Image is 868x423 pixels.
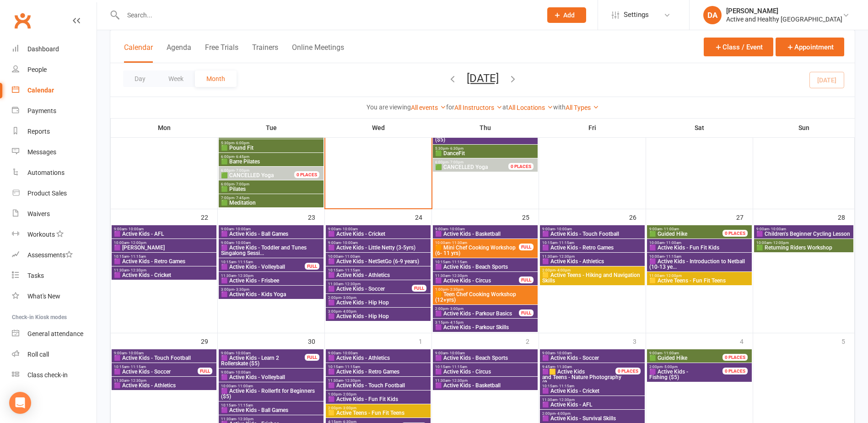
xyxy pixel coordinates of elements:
[542,402,643,407] span: 🟪 Active Kids - AFL
[722,230,748,237] div: 0 PLACES
[508,163,534,170] div: 0 PLACES
[328,227,429,231] span: 9:00am
[127,227,144,231] span: - 10:00am
[328,286,412,292] span: 🟪 Active Kids - Soccer
[542,259,643,264] span: 🟪 Active Kids - Athletics
[328,241,429,245] span: 9:00am
[308,209,324,224] div: 23
[328,309,429,314] span: 3:00pm
[328,259,429,264] span: 🟪 Active Kids - NetSetGo (6-9 years)
[615,368,641,374] div: 0 PLACES
[12,39,97,60] a: Dashboard
[113,369,198,374] span: 🟪 Active Kids - Soccer
[435,278,519,283] span: 🟪 Active Kids - Circus
[328,255,429,259] span: 10:00am
[127,351,144,355] span: - 10:00am
[27,107,56,114] div: Payments
[566,104,599,111] a: All Types
[27,87,54,94] div: Calendar
[450,274,468,278] span: - 12:30pm
[308,333,324,348] div: 30
[328,282,412,286] span: 11:30am
[129,365,146,369] span: - 11:15am
[649,369,688,375] span: 🟪 Active Kids -
[756,227,852,231] span: 9:00am
[234,241,251,245] span: - 10:00am
[12,121,97,142] a: Reports
[221,355,305,366] span: 🟪 Active Kids - Learn 2 Rollerskate ($5)
[27,272,44,279] div: Tasks
[722,368,748,374] div: 0 PLACES
[221,388,322,399] span: 🟪 Active Kids - Rollerfit for Beginners ($5)
[649,241,750,245] span: 10:00am
[542,398,643,402] span: 11:30am
[542,369,585,375] span: 🟪🟨 Active Kids
[120,9,535,22] input: Search...
[221,200,322,206] span: 🟩 Meditation
[450,379,468,383] span: - 12:30pm
[435,369,536,374] span: 🟪 Active Kids - Circus
[205,43,238,63] button: Free Trials
[649,227,733,231] span: 9:00am
[12,101,97,121] a: Payments
[328,300,429,305] span: 🟪 Active Kids - Hip Hop
[221,384,322,388] span: 10:00am
[328,410,429,416] span: 🟨 Active Teens - Fun Fit Teens
[12,324,97,344] a: General attendance kiosk mode
[649,274,750,278] span: 11:00am
[236,274,253,278] span: - 12:30pm
[448,351,465,355] span: - 10:00am
[27,293,60,300] div: What's New
[343,365,360,369] span: - 11:15am
[341,392,356,396] span: - 2:00pm
[27,351,49,358] div: Roll call
[553,103,566,111] strong: with
[448,307,464,311] span: - 3:00pm
[218,118,325,137] th: Tue
[519,309,534,316] div: FULL
[328,231,429,237] span: 🟪 Active Kids - Cricket
[703,6,722,24] div: DA
[629,209,646,224] div: 26
[542,365,626,369] span: 9:45am
[221,260,305,264] span: 10:15am
[435,260,536,264] span: 10:15am
[539,118,646,137] th: Fri
[129,268,146,272] span: - 12:30pm
[664,274,682,278] span: - 12:00pm
[341,406,356,410] span: - 3:00pm
[454,104,502,111] a: All Instructors
[557,255,575,259] span: - 12:30pm
[435,231,536,237] span: 🟪 Active Kids - Basketball
[221,351,305,355] span: 9:00am
[649,369,733,380] span: Fishing ($5)
[649,351,733,355] span: 9:00am
[633,333,646,348] div: 3
[328,379,429,383] span: 11:30am
[542,388,643,394] span: 🟪 Active Kids - Cricket
[221,159,322,164] span: 🟩 Barre Pilates
[328,272,429,278] span: 🟪 Active Kids - Athletics
[27,148,56,156] div: Messages
[11,9,34,32] a: Clubworx
[448,227,465,231] span: - 10:00am
[435,241,519,245] span: 10:00am
[435,383,536,388] span: 🟪 Active Kids - Basketball
[555,268,571,272] span: - 4:00pm
[542,255,643,259] span: 11:30am
[663,365,678,369] span: - 5:00pm
[201,209,217,224] div: 22
[328,369,429,374] span: 🟪 Active Kids - Retro Games
[341,241,358,245] span: - 10:00am
[328,314,429,319] span: 🟪 Active Kids - Hip Hop
[12,163,97,183] a: Automations
[542,268,643,272] span: 2:00pm
[328,355,429,361] span: 🟪 Active Kids - Athletics
[124,43,153,63] button: Calendar
[419,333,431,348] div: 1
[12,224,97,245] a: Workouts
[555,227,572,231] span: - 10:00am
[12,365,97,385] a: Class kiosk mode
[756,245,852,250] span: 🟩 Returning Riders Workshop
[221,141,322,145] span: 5:30pm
